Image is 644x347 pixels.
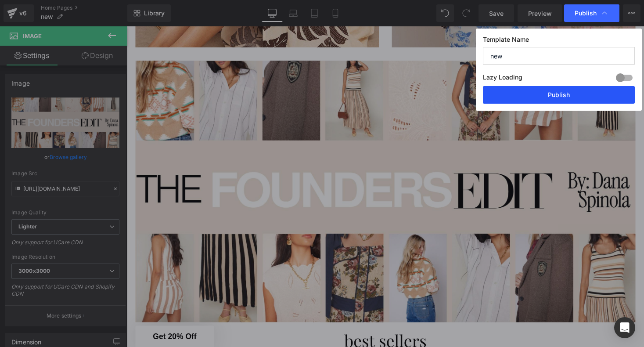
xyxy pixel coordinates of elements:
[9,307,90,329] div: Get 20% Off
[483,36,635,47] label: Template Name
[27,314,72,323] span: Get 20% Off
[483,86,635,104] button: Publish
[614,317,635,338] div: Open Intercom Messenger
[575,9,597,17] span: Publish
[483,72,522,86] label: Lazy Loading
